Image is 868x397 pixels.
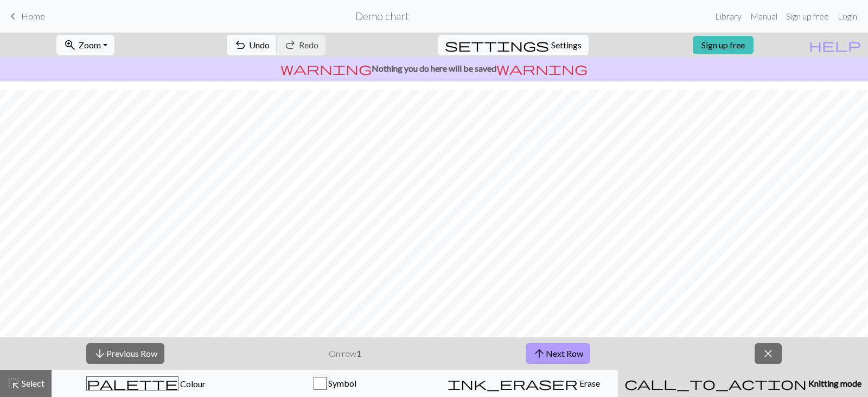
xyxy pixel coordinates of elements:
[7,7,45,26] a: Home
[551,39,582,52] span: Settings
[20,378,44,388] span: Select
[578,378,600,388] span: Erase
[249,40,270,50] span: Undo
[618,370,868,397] button: Knitting mode
[240,370,429,397] button: Symbol
[329,347,361,360] p: On row
[227,35,277,55] button: Undo
[327,378,356,388] span: Symbol
[533,346,546,361] span: arrow_upward
[693,36,754,54] a: Sign up free
[445,39,549,52] i: Settings
[782,5,833,27] a: Sign up free
[79,40,101,50] span: Zoom
[448,376,578,391] span: ink_eraser
[52,370,240,397] button: Colour
[746,5,782,27] a: Manual
[762,346,775,361] span: close
[429,370,618,397] button: Erase
[4,62,864,75] p: Nothing you do here will be saved
[809,37,861,53] span: help
[280,61,372,76] span: warning
[807,378,861,388] span: Knitting mode
[93,346,106,361] span: arrow_downward
[833,5,861,27] a: Login
[356,348,361,358] strong: 1
[445,37,549,53] span: settings
[56,35,114,55] button: Zoom
[86,343,164,364] button: Previous Row
[438,35,589,55] button: SettingsSettings
[87,376,178,391] span: palette
[355,10,409,22] h2: Demo chart
[63,37,76,53] span: zoom_in
[526,343,590,364] button: Next Row
[21,11,45,21] span: Home
[7,9,20,24] span: keyboard_arrow_left
[711,5,746,27] a: Library
[496,61,588,76] span: warning
[7,376,20,391] span: highlight_alt
[178,379,206,389] span: Colour
[624,376,807,391] span: call_to_action
[234,37,247,53] span: undo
